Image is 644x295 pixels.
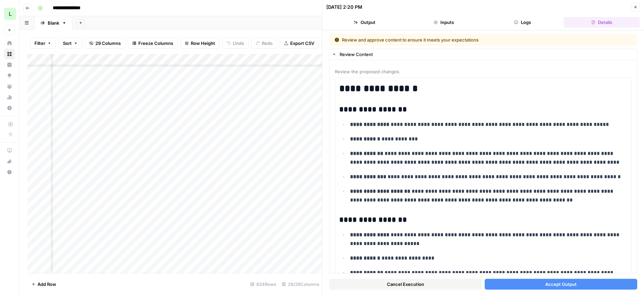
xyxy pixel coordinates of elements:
span: Cancel Execution [387,281,424,288]
a: Browse [4,49,15,59]
button: Workspace: Lob [4,5,15,22]
span: Review the proposed changes. [335,68,631,75]
button: Help + Support [4,167,15,178]
button: Accept Output [485,279,638,290]
div: [DATE] 2:20 PM [326,4,362,10]
button: Review Content [329,49,637,60]
a: Insights [4,59,15,70]
button: Filter [30,38,56,49]
span: Filter [34,40,45,47]
a: Home [4,38,15,49]
a: Opportunities [4,70,15,81]
span: Redo [262,40,273,47]
button: Redo [251,38,277,49]
button: Undo [222,38,249,49]
button: Export CSV [280,38,319,49]
button: Details [563,17,640,28]
span: Freeze Columns [138,40,173,47]
button: Logs [485,17,561,28]
button: Add Row [27,279,60,290]
div: Blank [48,20,59,26]
span: Undo [233,40,244,47]
button: Freeze Columns [128,38,178,49]
div: 28/29 Columns [279,279,322,290]
button: Output [326,17,403,28]
span: Export CSV [290,40,314,47]
button: Inputs [406,17,482,28]
div: 834 Rows [248,279,279,290]
a: Settings [4,103,15,113]
button: 29 Columns [85,38,125,49]
span: Sort [63,40,72,47]
span: L [9,10,12,18]
span: Row Height [191,40,215,47]
a: Usage [4,92,15,103]
a: Blank [34,16,72,30]
span: 29 Columns [95,40,121,47]
div: Review Content [340,51,633,58]
a: AirOps Academy [4,145,15,156]
div: Review and approve content to ensure it meets your expectations [335,36,555,43]
button: What's new? [4,156,15,167]
span: Add Row [38,281,56,288]
button: Row Height [180,38,220,49]
span: Accept Output [545,281,577,288]
a: Your Data [4,81,15,92]
div: What's new? [4,156,15,166]
button: Sort [59,38,82,49]
button: Cancel Execution [329,279,482,290]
